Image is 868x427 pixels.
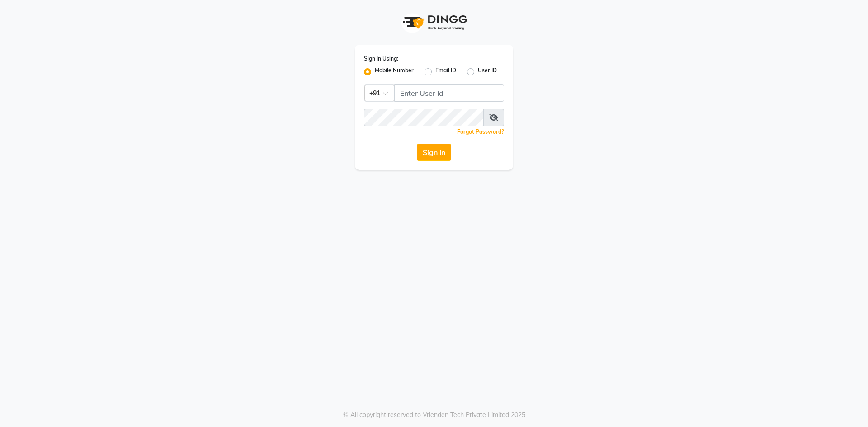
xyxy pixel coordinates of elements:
label: Email ID [435,66,456,77]
label: Sign In Using: [364,55,398,63]
img: logo1.svg [398,9,470,36]
button: Sign In [417,144,451,161]
input: Username [364,109,484,126]
label: User ID [478,66,497,77]
a: Forgot Password? [457,128,504,135]
label: Mobile Number [375,66,414,77]
input: Username [394,84,504,102]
